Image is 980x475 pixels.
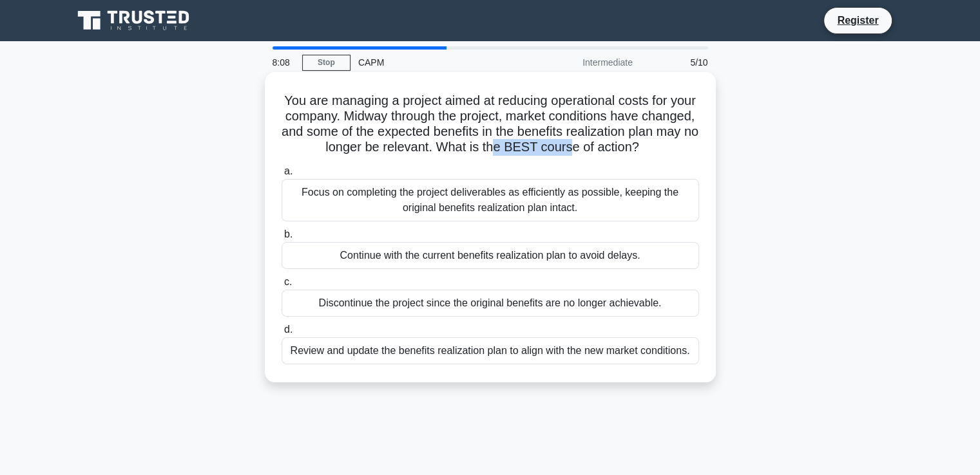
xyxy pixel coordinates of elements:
[282,179,699,221] div: Focus on completing the project deliverables as efficiently as possible, keeping the original ben...
[282,290,699,317] div: Discontinue the project since the original benefits are no longer achievable.
[284,276,292,287] span: c.
[284,165,293,176] span: a.
[528,50,640,75] div: Intermediate
[829,12,886,28] a: Register
[640,50,716,75] div: 5/10
[282,337,699,364] div: Review and update the benefits realization plan to align with the new market conditions.
[265,50,302,75] div: 8:08
[282,242,699,269] div: Continue with the current benefits realization plan to avoid delays.
[284,228,293,239] span: b.
[280,93,700,156] h5: You are managing a project aimed at reducing operational costs for your company. Midway through t...
[351,50,528,75] div: CAPM
[284,324,293,335] span: d.
[302,55,351,71] a: Stop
